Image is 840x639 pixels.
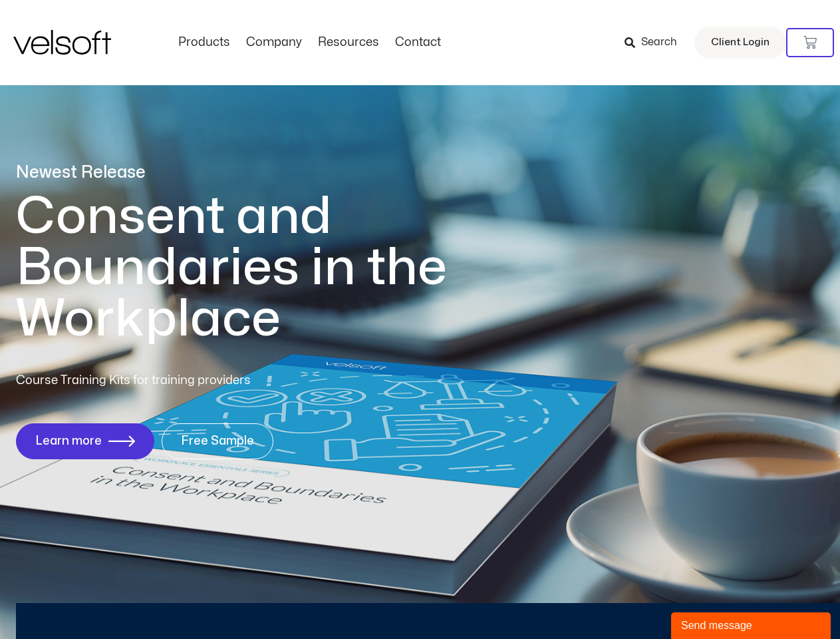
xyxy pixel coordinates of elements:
[16,423,154,459] a: Learn more
[170,35,449,50] nav: Menu
[625,31,686,54] a: Search
[641,34,677,51] span: Search
[16,371,347,390] p: Course Training Kits for training providers
[162,423,273,459] a: Free Sample
[181,435,254,448] span: Free Sample
[671,610,833,639] iframe: chat widget
[16,191,501,345] h1: Consent and Boundaries in the Workplace
[310,35,387,50] a: ResourcesMenu Toggle
[238,35,310,50] a: CompanyMenu Toggle
[711,34,770,51] span: Client Login
[13,30,111,55] img: Velsoft Training Materials
[35,435,102,448] span: Learn more
[694,27,786,59] a: Client Login
[170,35,238,50] a: ProductsMenu Toggle
[387,35,449,50] a: ContactMenu Toggle
[16,161,501,184] p: Newest Release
